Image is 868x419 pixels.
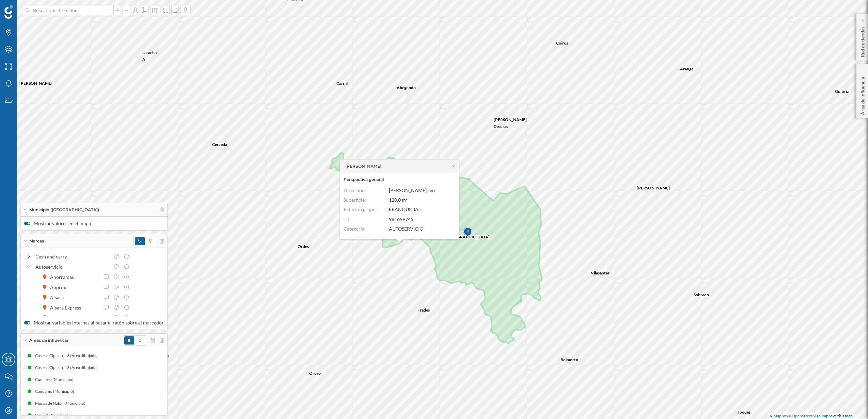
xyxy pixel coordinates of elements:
[859,24,866,57] p: Red de tiendas
[344,216,351,222] span: Tlf:
[344,206,377,212] span: Relación grupo:
[344,177,455,183] h6: Perspectiva general
[50,294,67,301] div: Alsara
[389,216,413,222] span: 981699745
[50,273,77,281] div: Ahorramas
[4,5,13,19] img: Geoblink Logo
[821,413,853,418] a: Improve this map
[35,376,77,383] div: Cudillero (Municipio)
[50,314,88,321] div: Ametller Origen
[389,187,435,193] span: [PERSON_NAME], s/n
[344,197,366,203] span: Superficie:
[35,400,89,407] div: Muros de Nalón (Municipio)
[773,413,788,418] a: Mapbox
[29,207,99,213] span: Municipio ([GEOGRAPHIC_DATA])
[50,284,69,291] div: Aliprox
[35,263,110,270] div: Autoservicio
[50,304,84,311] div: Alsara Express
[389,226,423,232] span: AUTOSERVICIO
[29,238,44,244] span: Marcas
[35,412,72,419] div: Pravia (Municipio)
[463,225,472,239] img: Marker
[344,187,366,193] span: Dirección:
[344,226,366,232] span: Categoría:
[35,364,101,371] div: Caserío Cipiello, 13 (Área dibujada)
[35,253,110,260] div: Cash and carry
[768,413,854,419] div: © ©
[345,163,381,169] span: [PERSON_NAME]
[389,206,419,212] span: FRANQUICIA
[35,388,78,395] div: Candamo (Municipio)
[792,413,821,418] a: OpenStreetMap
[24,319,164,326] label: Mostrar variables internas al pasar el ratón sobre el marcador
[389,197,407,203] span: 120.0 m²
[859,74,866,115] p: Área de influencia
[35,352,101,359] div: Caserío Cipiello, 13 (Área dibujada)
[29,337,68,343] span: Áreas de influencia
[24,220,164,227] label: Mostrar valores en el mapa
